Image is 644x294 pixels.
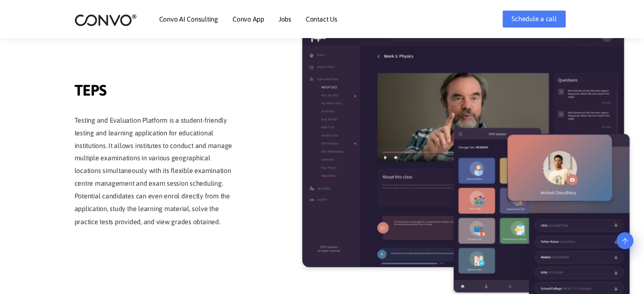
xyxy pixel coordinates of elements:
span: TEPS [75,81,235,102]
p: Testing and Evaluation Platform is a student-friendly testing and learning application for educat... [75,114,235,228]
a: Convo AI Consulting [159,16,218,22]
a: Contact Us [306,16,337,22]
img: logo_2.png [75,14,137,27]
a: Schedule a call [503,11,565,27]
a: Jobs [279,16,291,22]
a: Convo App [232,16,264,22]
